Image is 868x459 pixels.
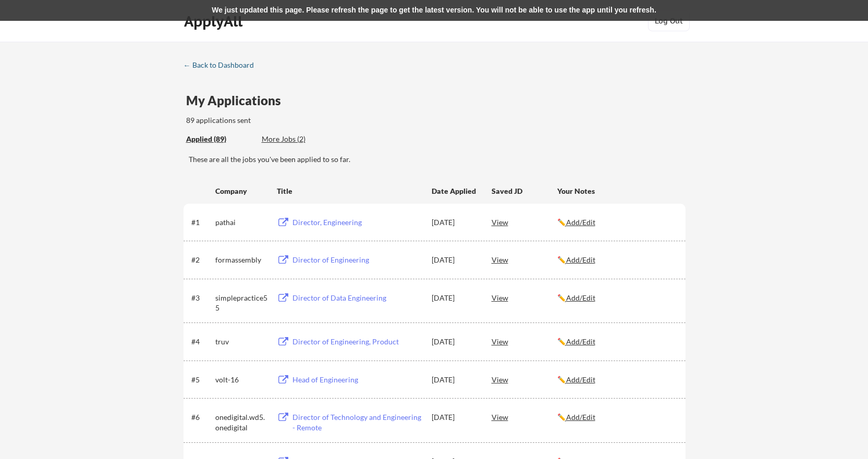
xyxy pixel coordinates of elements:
div: formassembly [215,255,267,265]
div: 89 applications sent [186,115,388,126]
div: ← Back to Dashboard [184,61,262,69]
div: Director of Engineering, Product [292,337,422,347]
div: Applied (89) [186,134,254,144]
div: Date Applied [432,186,478,196]
div: Title [277,186,422,196]
div: These are all the jobs you've been applied to so far. [186,134,254,145]
div: ✏️ [557,217,676,228]
a: ← Back to Dashboard [184,61,262,71]
u: Add/Edit [566,293,595,302]
div: View [492,370,557,389]
div: View [492,332,557,351]
div: #4 [191,337,212,347]
div: [DATE] [432,217,478,228]
u: Add/Edit [566,413,595,421]
div: More Jobs (2) [262,134,338,144]
div: [DATE] [432,337,478,347]
div: #2 [191,255,212,265]
div: My Applications [186,94,289,107]
div: #6 [191,412,212,423]
u: Add/Edit [566,255,595,264]
div: ✏️ [557,293,676,303]
div: [DATE] [432,412,478,423]
div: simplepractice55 [215,293,267,313]
div: View [492,213,557,231]
u: Add/Edit [566,375,595,384]
div: [DATE] [432,255,478,265]
div: ApplyAll [184,13,246,30]
div: #1 [191,217,212,228]
div: View [492,288,557,307]
div: These are all the jobs you've been applied to so far. [189,154,686,165]
div: These are job applications we think you'd be a good fit for, but couldn't apply you to automatica... [262,134,338,145]
div: Director of Engineering [292,255,422,265]
div: View [492,250,557,269]
div: Head of Engineering [292,375,422,385]
div: View [492,407,557,426]
div: Your Notes [557,186,676,196]
div: [DATE] [432,375,478,385]
div: volt-16 [215,375,267,385]
div: Director of Data Engineering [292,293,422,303]
div: Company [215,186,267,196]
div: ✏️ [557,255,676,265]
div: [DATE] [432,293,478,303]
div: ✏️ [557,375,676,385]
div: Director, Engineering [292,217,422,228]
div: #5 [191,375,212,385]
u: Add/Edit [566,337,595,346]
div: onedigital.wd5.onedigital [215,412,267,432]
button: Log Out [648,10,690,31]
div: Saved JD [492,181,557,200]
div: pathai [215,217,267,228]
u: Add/Edit [566,218,595,227]
div: ✏️ [557,337,676,347]
div: #3 [191,293,212,303]
div: truv [215,337,267,347]
div: Director of Technology and Engineering - Remote [292,412,422,432]
div: ✏️ [557,412,676,423]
